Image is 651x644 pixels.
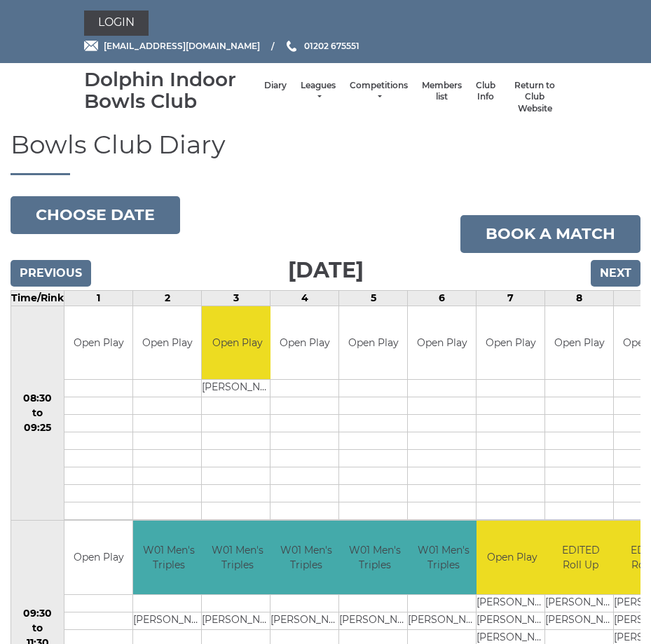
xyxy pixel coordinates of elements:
[133,306,201,380] td: Open Play
[133,612,204,629] td: [PERSON_NAME]
[287,41,296,52] img: Phone us
[477,306,544,380] td: Open Play
[477,594,547,612] td: [PERSON_NAME]
[301,80,336,103] a: Leagues
[477,290,545,306] td: 7
[304,41,359,51] span: 01202 675551
[270,306,338,380] td: Open Play
[545,521,616,594] td: EDITED Roll Up
[460,215,640,253] a: Book a match
[202,380,273,397] td: [PERSON_NAME]
[11,290,64,306] td: Time/Rink
[285,39,359,53] a: Phone us 01202 675551
[133,290,202,306] td: 2
[11,306,64,521] td: 08:30 to 09:25
[545,306,613,380] td: Open Play
[545,290,614,306] td: 8
[264,80,287,92] a: Diary
[64,306,132,380] td: Open Play
[477,521,547,594] td: Open Play
[408,306,476,380] td: Open Play
[84,69,258,112] div: Dolphin Indoor Bowls Club
[104,41,260,51] span: [EMAIL_ADDRESS][DOMAIN_NAME]
[64,521,132,594] td: Open Play
[11,131,640,175] h1: Bowls Club Diary
[133,521,204,594] td: W01 Men's Triples
[11,196,180,234] button: Choose date
[270,290,339,306] td: 4
[202,290,270,306] td: 3
[11,260,91,287] input: Previous
[84,39,260,53] a: Email [EMAIL_ADDRESS][DOMAIN_NAME]
[202,306,273,380] td: Open Play
[422,80,462,103] a: Members list
[408,612,479,629] td: [PERSON_NAME]
[339,612,410,629] td: [PERSON_NAME]
[591,260,640,287] input: Next
[509,80,560,115] a: Return to Club Website
[202,521,273,594] td: W01 Men's Triples
[270,612,341,629] td: [PERSON_NAME]
[339,521,410,594] td: W01 Men's Triples
[339,290,408,306] td: 5
[339,306,407,380] td: Open Play
[408,290,477,306] td: 6
[84,11,149,36] a: Login
[64,290,133,306] td: 1
[477,612,547,629] td: [PERSON_NAME]
[545,594,616,612] td: [PERSON_NAME]
[270,521,341,594] td: W01 Men's Triples
[545,612,616,629] td: [PERSON_NAME]
[408,521,479,594] td: W01 Men's Triples
[350,80,408,103] a: Competitions
[202,612,273,629] td: [PERSON_NAME]
[476,80,495,103] a: Club Info
[84,41,98,51] img: Email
